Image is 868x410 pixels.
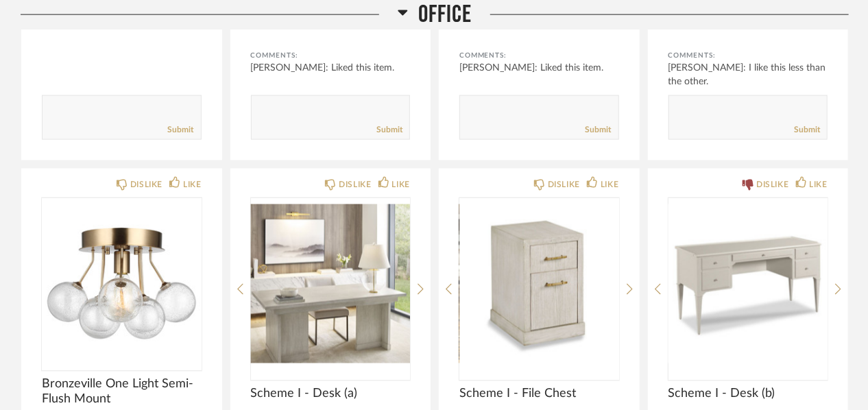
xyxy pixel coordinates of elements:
div: LIKE [392,178,410,191]
div: 0 [251,198,411,370]
div: Comments: [459,49,619,62]
a: Submit [376,124,402,136]
div: Comments: [668,49,828,62]
img: undefined [668,198,828,370]
img: undefined [251,198,411,370]
div: LIKE [601,178,618,191]
div: 0 [459,198,619,370]
div: 0 [668,198,828,370]
div: [PERSON_NAME]: Liked this item. [459,61,619,75]
div: DISLIKE [130,178,162,191]
div: DISLIKE [339,178,371,191]
div: [PERSON_NAME]: I like this less than the other. [668,61,828,88]
div: LIKE [810,178,828,191]
a: Submit [794,124,820,136]
span: Scheme I - Desk (a) [251,387,411,402]
img: undefined [459,198,619,370]
span: Scheme I - File Chest [459,387,619,402]
span: Bronzeville One Light Semi-Flush Mount [42,377,202,407]
img: undefined [42,198,202,370]
div: Comments: [251,49,411,62]
span: Scheme I - Desk (b) [668,387,828,402]
a: Submit [586,124,612,136]
div: DISLIKE [548,178,580,191]
div: [PERSON_NAME]: Liked this item. [251,61,411,75]
a: Submit [168,124,194,136]
div: DISLIKE [756,178,788,191]
div: LIKE [183,178,201,191]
